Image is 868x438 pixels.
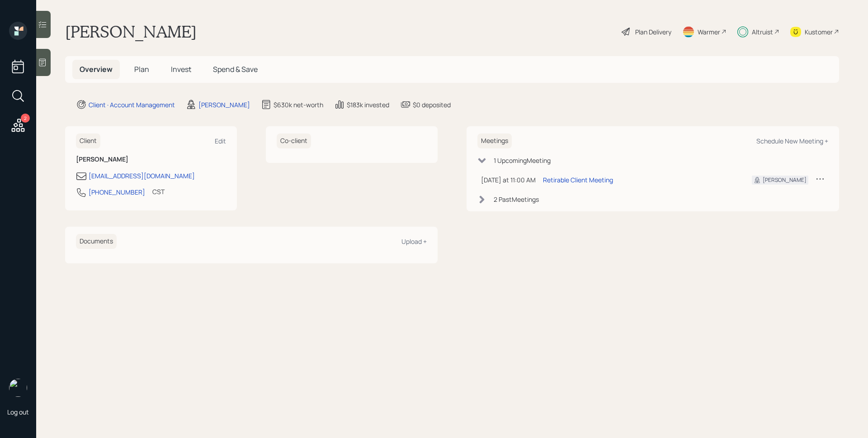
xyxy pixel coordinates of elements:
h6: Documents [76,234,117,249]
div: 1 Upcoming Meeting [494,156,551,165]
div: $183k invested [347,100,389,109]
div: [DATE] at 11:00 AM [481,175,536,185]
div: Plan Delivery [635,27,671,37]
h6: Client [76,133,100,148]
div: Retirable Client Meeting [543,175,613,185]
div: [PERSON_NAME] [763,176,807,184]
h1: [PERSON_NAME] [65,22,197,42]
div: Altruist [752,27,773,37]
div: Log out [7,408,29,416]
div: [PERSON_NAME] [198,100,250,109]
span: Invest [171,64,191,74]
div: [EMAIL_ADDRESS][DOMAIN_NAME] [89,171,195,181]
div: Edit [215,137,226,145]
span: Spend & Save [213,64,258,74]
h6: [PERSON_NAME] [76,156,226,163]
span: Plan [134,64,149,74]
div: CST [152,187,165,196]
div: Upload + [401,237,427,246]
div: $630k net-worth [274,100,323,109]
div: [PHONE_NUMBER] [89,187,145,197]
img: james-distasi-headshot.png [9,379,27,397]
div: Warmer [698,27,720,37]
h6: Co-client [277,133,311,148]
div: Kustomer [805,27,833,37]
div: 2 [21,114,30,123]
h6: Meetings [477,133,512,148]
div: $0 deposited [413,100,451,109]
div: Schedule New Meeting + [756,137,828,145]
span: Overview [80,64,113,74]
div: Client · Account Management [89,100,175,109]
div: 2 Past Meeting s [494,195,539,204]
